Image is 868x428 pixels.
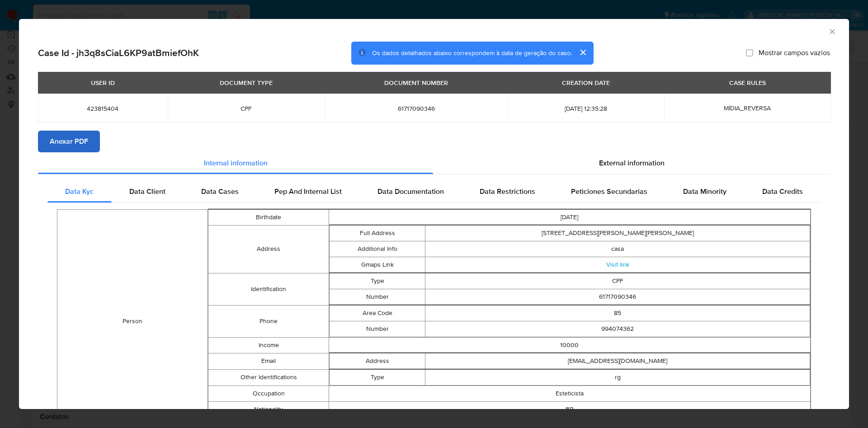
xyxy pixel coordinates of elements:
[208,337,329,353] td: Income
[47,181,821,202] div: Detailed internal info
[329,353,425,369] td: Address
[208,386,329,401] td: Occupation
[329,369,425,385] td: Type
[201,186,239,197] span: Data Cases
[329,241,425,257] td: Additional Info
[208,369,329,386] td: Other Identifications
[214,75,278,90] div: DOCUMENT TYPE
[65,186,94,197] span: Data Kyc
[519,104,653,113] span: [DATE] 12:35:28
[599,158,665,168] span: External information
[208,401,329,417] td: Nationality
[329,209,810,225] td: [DATE]
[425,273,810,289] td: CPF
[425,321,810,337] td: 994074362
[329,401,810,417] td: BR
[425,305,810,321] td: 85
[572,42,594,63] button: cerrar
[425,241,810,257] td: casa
[38,152,830,174] div: Detailed info
[179,104,314,113] span: CPF
[329,289,425,305] td: Number
[38,47,199,59] h2: Case Id - jh3q8sCiaL6KP9atBmiefOhK
[480,186,535,197] span: Data Restrictions
[683,186,726,197] span: Data Minority
[85,75,120,90] div: USER ID
[828,27,836,35] button: Fechar a janela
[19,19,849,409] div: closure-recommendation-modal
[274,186,342,197] span: Pep And Internal List
[329,257,425,273] td: Gmaps Link
[759,48,830,57] span: Mostrar campos vazios
[329,273,425,289] td: Type
[724,103,771,113] span: MÍDIA_REVERSA
[208,353,329,369] td: Email
[377,186,444,197] span: Data Documentation
[425,369,810,385] td: rg
[38,131,100,152] button: Anexar PDF
[425,353,810,369] td: [EMAIL_ADDRESS][DOMAIN_NAME]
[329,321,425,337] td: Number
[606,260,629,269] a: Visit link
[724,75,771,90] div: CASE RULES
[49,104,157,113] span: 423815404
[335,104,497,113] span: 61717090346
[425,289,810,305] td: 61717090346
[208,273,329,305] td: Identification
[208,305,329,337] td: Phone
[329,225,425,241] td: Full Address
[329,386,810,401] td: Esteticista
[129,186,165,197] span: Data Client
[329,305,425,321] td: Area Code
[372,48,572,57] span: Os dados detalhados abaixo correspondem à data de geração do caso.
[208,209,329,225] td: Birthdate
[379,75,453,90] div: DOCUMENT NUMBER
[425,225,810,241] td: [STREET_ADDRESS][PERSON_NAME][PERSON_NAME]
[746,49,753,56] input: Mostrar campos vazios
[571,186,647,197] span: Peticiones Secundarias
[762,186,803,197] span: Data Credits
[208,225,329,273] td: Address
[204,158,268,168] span: Internal information
[50,132,88,151] span: Anexar PDF
[329,337,810,353] td: 10000
[557,75,615,90] div: CREATION DATE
